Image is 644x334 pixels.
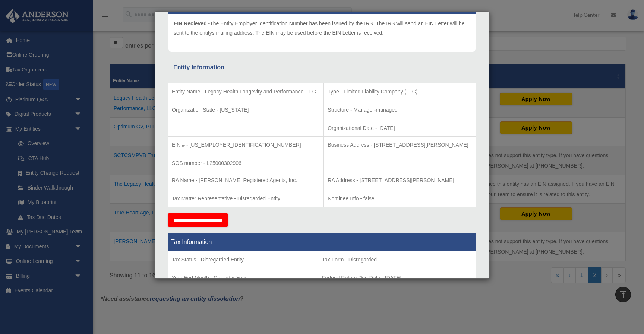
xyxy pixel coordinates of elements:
p: Business Address - [STREET_ADDRESS][PERSON_NAME] [328,140,472,150]
p: Structure - Manager-managed [328,105,472,115]
span: EIN Recieved - [174,20,210,26]
p: Tax Status - Disregarded Entity [172,255,314,264]
p: Federal Return Due Date - [DATE] [322,273,472,283]
p: Type - Limited Liability Company (LLC) [328,87,472,96]
p: Organizational Date - [DATE] [328,124,472,133]
p: SOS number - L25000302906 [172,159,320,168]
td: Tax Period Type - Calendar Year [168,251,318,306]
p: Organization State - [US_STATE] [172,105,320,115]
p: Tax Form - Disregarded [322,255,472,264]
p: Entity Name - Legacy Health Longevity and Performance, LLC [172,87,320,96]
p: The Entity Employer Identification Number has been issued by the IRS. The IRS will send an EIN Le... [174,19,470,37]
p: Tax Matter Representative - Disregarded Entity [172,194,320,203]
p: RA Address - [STREET_ADDRESS][PERSON_NAME] [328,176,472,185]
p: RA Name - [PERSON_NAME] Registered Agents, Inc. [172,176,320,185]
p: Year End Month - Calendar Year [172,273,314,283]
div: Entity Information [173,62,471,73]
p: EIN # - [US_EMPLOYER_IDENTIFICATION_NUMBER] [172,140,320,150]
th: Tax Information [168,233,476,251]
p: Nominee Info - false [328,194,472,203]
